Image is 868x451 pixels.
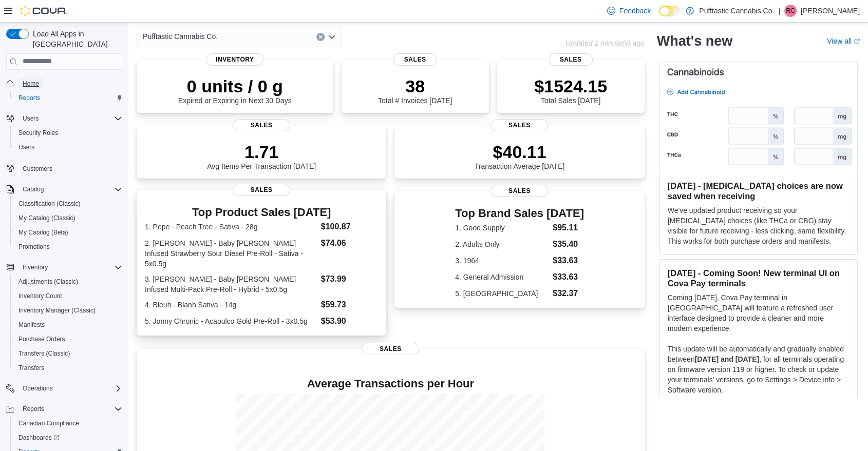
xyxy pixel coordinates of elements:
span: Sales [490,185,548,197]
button: Classification (Classic) [10,197,126,211]
svg: External link [854,38,860,45]
a: Adjustments (Classic) [14,276,82,288]
span: Inventory Count [18,292,62,300]
dd: $35.40 [553,238,584,250]
a: Feedback [603,1,655,21]
button: Users [18,112,43,125]
span: Home [23,80,39,88]
div: Avg Items Per Transaction [DATE] [207,142,316,170]
a: Inventory Count [14,290,66,302]
span: Catalog [18,183,122,195]
dt: 2. Adults Only [455,239,549,249]
h3: Top Product Sales [DATE] [145,206,378,219]
span: Classification (Classic) [14,198,122,210]
span: Customers [23,165,52,173]
span: Sales [490,119,548,131]
dt: 5. Jonny Chronic - Acapulco Gold Pre-Roll - 3x0.5g [145,316,317,326]
p: $1524.15 [534,76,607,96]
span: Inventory [18,261,122,273]
div: Expired or Expiring in Next 30 Days [178,76,292,105]
dt: 5. [GEOGRAPHIC_DATA] [455,288,549,299]
span: Operations [23,384,53,393]
a: My Catalog (Classic) [14,212,80,224]
button: My Catalog (Beta) [10,225,126,240]
span: Feedback [619,6,651,16]
button: Home [2,76,126,91]
span: Inventory Manager (Classic) [14,304,122,317]
span: Classification (Classic) [18,200,81,208]
dt: 2. [PERSON_NAME] - Baby [PERSON_NAME] Infused Strawberry Sour Diesel Pre-Roll - Sativa - 5x0.5g [145,238,317,269]
button: Catalog [18,183,48,195]
a: Inventory Manager (Classic) [14,304,100,317]
button: Reports [2,402,126,416]
div: Total # Invoices [DATE] [378,76,452,105]
a: Transfers (Classic) [14,347,74,360]
dt: 3. [PERSON_NAME] - Baby [PERSON_NAME] Infused Multi-Pack Pre-Roll - Hybrid - 5x0.5g [145,274,317,295]
span: Dashboards [14,432,122,444]
input: Dark Mode [659,6,681,16]
span: Canadian Compliance [18,419,79,427]
button: My Catalog (Classic) [10,211,126,225]
a: Canadian Compliance [14,417,83,429]
dt: 4. General Admission [455,272,549,282]
h3: Top Brand Sales [DATE] [455,207,584,220]
p: This update will be automatically and gradually enabled between , for all terminals operating on ... [668,344,849,395]
span: Transfers [18,364,44,372]
a: Manifests [14,319,49,331]
span: Transfers (Classic) [14,347,122,360]
span: RC [786,5,795,17]
span: Reports [18,94,40,102]
span: Pufftastic Cannabis Co. [143,30,218,43]
span: Security Roles [18,129,58,137]
span: Home [18,77,122,90]
span: Adjustments (Classic) [14,276,122,288]
button: Inventory [2,260,126,274]
dd: $33.63 [553,271,584,283]
div: Total Sales [DATE] [534,76,607,105]
a: Users [14,141,39,153]
a: Dashboards [10,430,126,445]
h3: [DATE] - [MEDICAL_DATA] choices are now saved when receiving [668,181,849,201]
p: $40.11 [475,142,565,162]
a: View allExternal link [827,37,860,45]
a: Classification (Classic) [14,198,85,210]
button: Users [10,140,126,154]
dt: 1. Good Supply [455,223,549,233]
span: Canadian Compliance [14,417,122,429]
span: Catalog [23,185,44,193]
span: Load All Apps in [GEOGRAPHIC_DATA] [29,29,122,49]
button: Open list of options [328,33,336,41]
p: Coming [DATE], Cova Pay terminal in [GEOGRAPHIC_DATA] will feature a refreshed user interface des... [668,292,849,334]
button: Users [2,111,126,126]
p: [PERSON_NAME] [801,5,860,17]
dt: 1. Pepe - Peach Tree - Sativa - 28g [145,222,317,232]
button: Operations [2,381,126,396]
span: Purchase Orders [14,333,122,345]
div: Ravi Chauhan [784,5,797,17]
dd: $74.06 [321,237,379,249]
dd: $73.99 [321,273,379,285]
button: Canadian Compliance [10,416,126,430]
span: Reports [18,403,122,415]
button: Transfers [10,361,126,375]
button: Adjustments (Classic) [10,274,126,289]
a: Purchase Orders [14,333,69,345]
div: Transaction Average [DATE] [475,142,565,170]
strong: [DATE] and [DATE] [695,355,759,363]
span: Reports [14,92,122,104]
button: Inventory Manager (Classic) [10,303,126,318]
span: My Catalog (Beta) [14,226,122,239]
span: Sales [233,119,290,131]
button: Security Roles [10,126,126,140]
span: Inventory Count [14,290,122,302]
h4: Average Transactions per Hour [145,378,636,390]
p: 38 [378,76,452,96]
dt: 4. Bleuh - Blanh Sativa - 14g [145,300,317,310]
span: Sales [549,53,593,66]
span: Sales [393,53,437,66]
button: Promotions [10,240,126,254]
p: 0 units / 0 g [178,76,292,96]
span: Adjustments (Classic) [18,278,78,286]
p: We've updated product receiving so your [MEDICAL_DATA] choices (like THCa or CBG) stay visible fo... [668,205,849,246]
button: Transfers (Classic) [10,346,126,361]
